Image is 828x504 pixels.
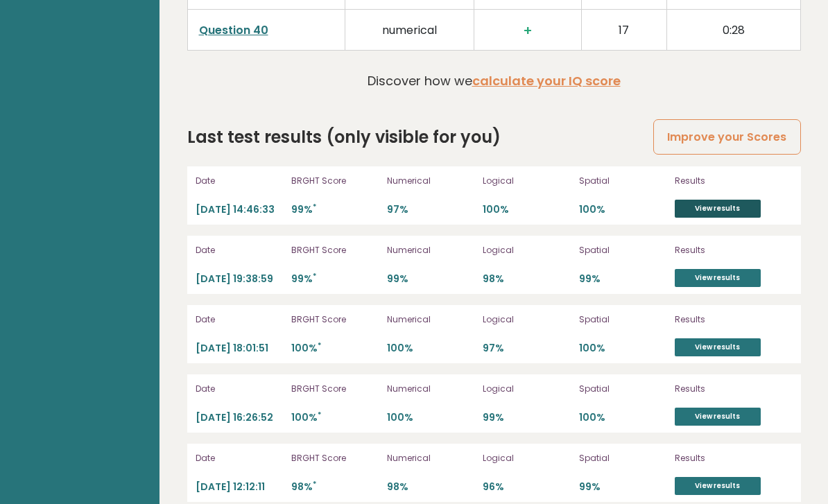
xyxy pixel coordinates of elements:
[196,452,283,464] p: Date
[579,203,666,216] p: 100%
[483,175,570,187] p: Logical
[387,480,474,494] p: 98%
[345,9,474,50] td: numerical
[387,244,474,257] p: Numerical
[387,313,474,326] p: Numerical
[675,408,761,426] a: View results
[579,383,666,395] p: Spatial
[675,383,793,395] p: Results
[196,480,283,494] p: [DATE] 12:12:11
[675,313,793,326] p: Results
[387,383,474,395] p: Numerical
[291,272,379,286] p: 99%
[291,342,379,355] p: 100%
[387,175,474,187] p: Numerical
[675,200,761,218] a: View results
[483,244,570,257] p: Logical
[579,175,666,187] p: Spatial
[483,411,570,424] p: 99%
[483,203,570,216] p: 100%
[196,313,283,326] p: Date
[675,244,793,257] p: Results
[675,338,761,356] a: View results
[675,477,761,495] a: View results
[483,480,570,494] p: 96%
[581,9,666,50] td: 17
[291,313,379,326] p: BRGHT Score
[387,411,474,424] p: 100%
[675,452,793,464] p: Results
[196,383,283,395] p: Date
[196,342,283,355] p: [DATE] 18:01:51
[579,342,666,355] p: 100%
[196,203,283,216] p: [DATE] 14:46:33
[199,22,268,38] a: Question 40
[387,342,474,355] p: 100%
[196,244,283,257] p: Date
[472,72,621,89] a: calculate your IQ score
[485,22,570,39] h3: +
[579,313,666,326] p: Spatial
[579,452,666,464] p: Spatial
[483,383,570,395] p: Logical
[291,452,379,464] p: BRGHT Score
[579,411,666,424] p: 100%
[368,71,621,90] p: Discover how we
[291,411,379,424] p: 100%
[675,175,793,187] p: Results
[483,272,570,286] p: 98%
[653,119,800,155] a: Improve your Scores
[579,272,666,286] p: 99%
[196,411,283,424] p: [DATE] 16:26:52
[483,452,570,464] p: Logical
[387,272,474,286] p: 99%
[291,244,379,257] p: BRGHT Score
[387,203,474,216] p: 97%
[579,480,666,494] p: 99%
[579,244,666,257] p: Spatial
[291,383,379,395] p: BRGHT Score
[483,313,570,326] p: Logical
[387,452,474,464] p: Numerical
[291,203,379,216] p: 99%
[666,9,800,50] td: 0:28
[291,480,379,494] p: 98%
[187,125,501,150] h2: Last test results (only visible for you)
[196,272,283,286] p: [DATE] 19:38:59
[483,342,570,355] p: 97%
[291,175,379,187] p: BRGHT Score
[196,175,283,187] p: Date
[675,269,761,287] a: View results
